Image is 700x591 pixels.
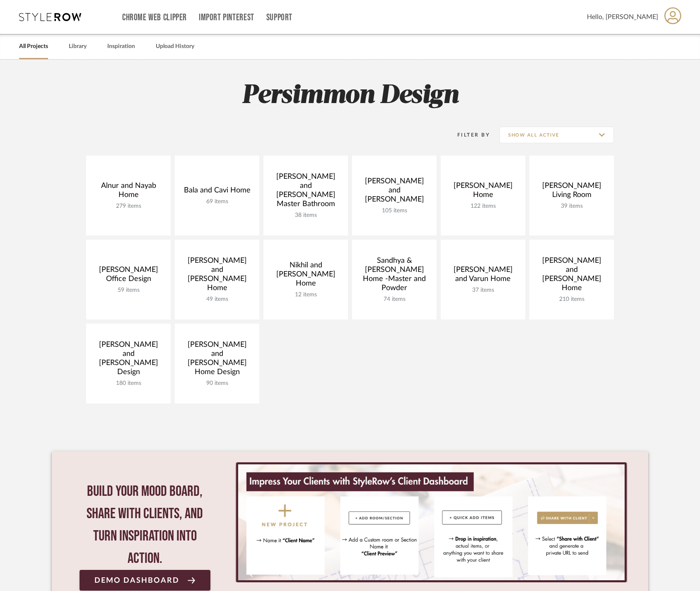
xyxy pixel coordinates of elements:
div: Bala and Cavi Home [181,186,253,198]
span: Demo Dashboard [94,577,179,584]
div: 180 items [93,380,164,387]
div: [PERSON_NAME] Home [447,181,519,203]
div: Alnur and Nayab Home [93,181,164,203]
div: [PERSON_NAME] and [PERSON_NAME] [359,177,430,207]
div: [PERSON_NAME] and [PERSON_NAME] Home Design [181,340,253,380]
div: 38 items [270,212,341,219]
div: [PERSON_NAME] and [PERSON_NAME] Design [93,340,164,380]
a: Demo Dashboard [80,570,210,591]
div: 49 items [181,296,253,303]
a: All Projects [19,41,48,52]
a: Upload History [156,41,194,52]
div: [PERSON_NAME] and [PERSON_NAME] Home [536,256,607,296]
div: 122 items [447,203,519,210]
div: 0 [235,462,628,582]
div: 105 items [359,207,430,214]
a: Import Pinterest [199,14,254,21]
div: 210 items [536,296,607,303]
a: Chrome Web Clipper [122,14,187,21]
div: [PERSON_NAME] Living Room [536,181,607,203]
div: [PERSON_NAME] and [PERSON_NAME] Master Bathroom [270,172,341,212]
div: 37 items [447,287,519,294]
div: 12 items [270,291,341,298]
div: Build your mood board, share with clients, and turn inspiration into action. [80,480,210,570]
div: [PERSON_NAME] Office Design [93,265,164,287]
div: 74 items [359,296,430,303]
h2: Persimmon Design [52,80,648,111]
div: 90 items [181,380,253,387]
div: 39 items [536,203,607,210]
img: StyleRow_Client_Dashboard_Banner__1_.png [238,464,625,580]
div: 69 items [181,198,253,205]
a: Inspiration [107,41,135,52]
a: Support [266,14,292,21]
div: 279 items [93,203,164,210]
div: Nikhil and [PERSON_NAME] Home [270,261,341,291]
div: 59 items [93,287,164,294]
span: Hello, [PERSON_NAME] [587,12,658,22]
div: [PERSON_NAME] and [PERSON_NAME] Home [181,256,253,296]
div: [PERSON_NAME] and Varun Home [447,265,519,287]
div: Filter By [447,131,490,139]
div: Sandhya & [PERSON_NAME] Home -Master and Powder [359,256,430,296]
a: Library [69,41,87,52]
